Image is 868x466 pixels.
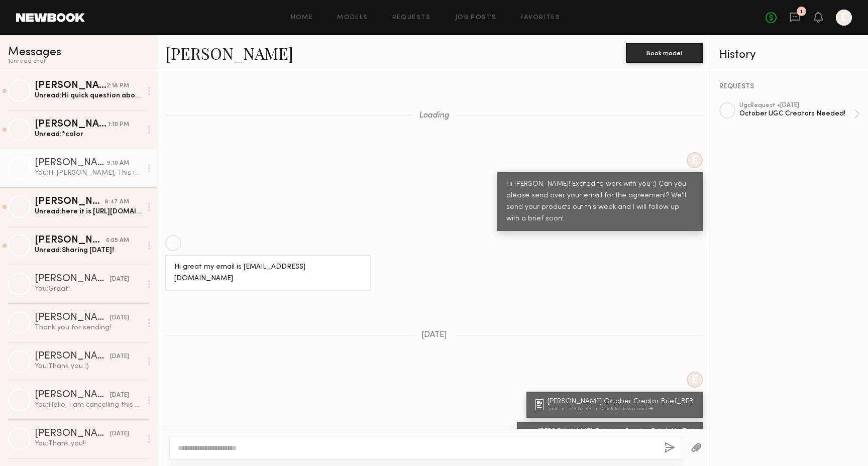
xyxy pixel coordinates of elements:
div: 2:18 PM [106,81,129,91]
a: Home [291,15,313,21]
span: Messages [8,47,61,58]
div: [DATE] [110,429,129,439]
span: Loading [419,111,449,120]
a: Favorites [520,15,560,21]
button: Book model [626,43,703,63]
div: You: Thank you!! [35,439,142,448]
a: ugcRequest •[DATE]October UGC Creators Needed! [739,102,860,126]
a: 1 [790,12,801,24]
div: [PERSON_NAME] [35,390,110,400]
div: [PERSON_NAME] [35,120,108,130]
div: [DATE] [110,275,129,284]
div: 8:47 AM [104,197,129,207]
div: [PERSON_NAME] [35,352,110,362]
div: Unread: Sharing [DATE]! [35,246,142,255]
div: Unread: Hi quick question about the brief. Am I starting with one product then adding the next on... [35,91,142,100]
div: [DATE] [110,313,129,323]
div: 613.52 KB [568,406,602,412]
div: 6:05 AM [106,236,129,246]
div: ugc Request • [DATE] [739,102,854,109]
span: [DATE] [421,331,447,339]
div: October UGC Creators Needed! [739,109,854,119]
div: [PERSON_NAME] October Creator Brief_Lip Tint [538,428,697,435]
div: [DATE] [110,352,129,362]
div: You: Hi [PERSON_NAME], This is how we typically brief creators and we have not had an issue. "Pro... [35,168,142,178]
div: You: Great! [35,284,142,294]
div: 1:10 PM [108,120,129,130]
div: Hi great my email is [EMAIL_ADDRESS][DOMAIN_NAME] [174,262,362,285]
div: Click to download [602,406,653,412]
a: Book model [626,48,703,57]
div: [PERSON_NAME] [35,429,110,439]
div: History [719,49,860,61]
a: [PERSON_NAME] [165,42,293,64]
div: [PERSON_NAME] [35,158,107,168]
div: You: Thank you :) [35,362,142,371]
a: Requests [392,15,431,21]
a: [PERSON_NAME] October Creator Brief_Lip Tint.pdf614.9 KBClick to download [526,428,697,442]
div: [DATE] [110,391,129,400]
div: 9:10 AM [107,159,129,168]
div: [PERSON_NAME] October Creator Brief_BEB [548,398,697,405]
div: [PERSON_NAME] [35,197,104,207]
div: Unread: *color [35,130,142,139]
div: REQUESTS [719,83,860,90]
div: .pdf [548,406,568,412]
a: Models [337,15,368,21]
a: Job Posts [455,15,497,21]
div: 1 [800,9,803,15]
a: [PERSON_NAME] October Creator Brief_BEB.pdf613.52 KBClick to download [535,398,697,412]
div: [PERSON_NAME] [35,81,106,91]
div: [PERSON_NAME] [35,236,106,246]
div: You: Hello, I am cancelling this booking due to no response. [35,400,142,410]
div: [PERSON_NAME] [35,274,110,284]
div: Thank you for sending! [35,323,142,332]
div: Hi [PERSON_NAME]! Excited to work with you :) Can you please send over your email for the agreeme... [506,179,694,225]
a: E [836,10,852,26]
div: [PERSON_NAME] [35,313,110,323]
div: Unread: here it is [URL][DOMAIN_NAME] [35,207,142,216]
